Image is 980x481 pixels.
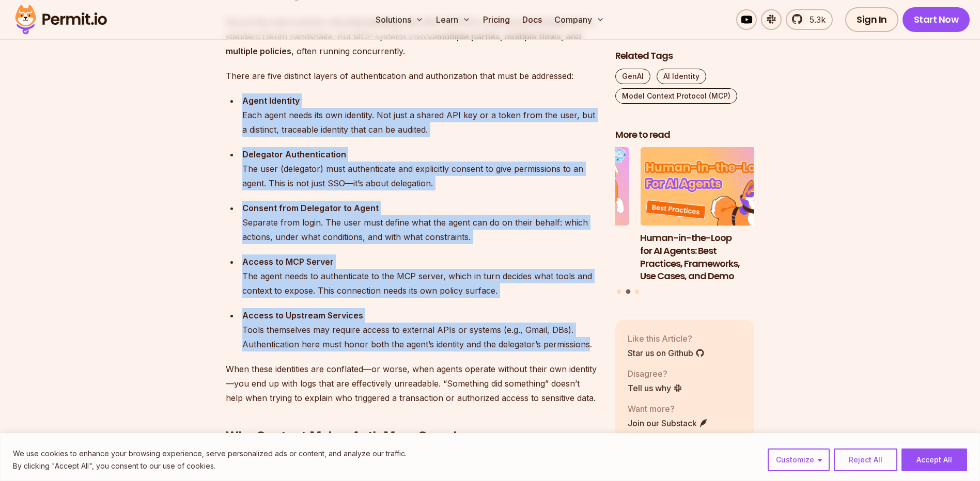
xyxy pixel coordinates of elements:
[242,310,363,320] strong: Access to Upstream Services
[628,382,682,394] a: Tell us why
[242,254,599,298] div: The agent needs to authenticate to the MCP server, which in turn decides what tools and context t...
[626,290,630,294] button: Go to slide 2
[226,31,581,56] strong: multiple parties, multiple flows, and multiple policies
[786,9,833,30] a: 5.3k
[615,88,737,104] a: Model Context Protocol (MCP)
[10,2,112,37] img: Permit logo
[768,448,830,471] button: Customize
[640,148,780,226] img: Human-in-the-Loop for AI Agents: Best Practices, Frameworks, Use Cases, and Demo
[13,447,407,460] p: We use cookies to enhance your browsing experience, serve personalized ads or content, and analyz...
[242,308,599,351] div: Tools themselves may require access to external APIs or systems (e.g., Gmail, DBs). Authenticatio...
[479,9,514,30] a: Pricing
[550,9,609,30] button: Company
[635,290,639,294] button: Go to slide 3
[226,69,599,83] p: There are five distinct layers of authentication and authorization that must be addressed:
[13,460,407,472] p: By clicking "Accept All", you consent to our use of cookies.
[617,290,621,294] button: Go to slide 1
[490,148,629,283] li: 1 of 3
[640,232,780,283] h3: Human-in-the-Loop for AI Agents: Best Practices, Frameworks, Use Cases, and Demo
[845,7,898,32] a: Sign In
[615,50,755,62] h2: Related Tags
[640,148,780,283] li: 2 of 3
[803,13,826,26] span: 5.3k
[640,148,780,283] a: Human-in-the-Loop for AI Agents: Best Practices, Frameworks, Use Cases, and DemoHuman-in-the-Loop...
[432,9,475,30] button: Learn
[903,7,970,32] a: Start Now
[242,95,300,106] strong: Agent Identity
[615,129,755,141] h2: More to read
[657,69,706,84] a: AI Identity
[518,9,546,30] a: Docs
[628,403,708,415] p: Want more?
[371,9,428,30] button: Solutions
[242,93,599,137] div: Each agent needs its own identity. Not just a shared API key or a token from the user, but a dist...
[628,347,705,359] a: Star us on Github
[242,147,599,190] div: The user (delegator) must authenticate and explicitly consent to give permissions to an agent. Th...
[490,232,629,258] h3: Why JWTs Can’t Handle AI Agent Access
[834,448,897,471] button: Reject All
[901,448,967,471] button: Accept All
[628,367,682,380] p: Disagree?
[242,201,599,244] div: Separate from login. The user must define what the agent can do on their behalf: which actions, u...
[226,362,599,405] p: When these identities are conflated—or worse, when agents operate without their own identity—you ...
[242,149,346,159] strong: Delegator Authentication
[242,256,334,267] strong: Access to MCP Server
[242,203,379,213] strong: Consent from Delegator to Agent
[628,417,708,429] a: Join our Substack
[615,69,650,84] a: GenAI
[628,332,705,345] p: Like this Article?
[615,148,755,296] div: Posts
[226,387,599,444] h2: Why Context Makes Auth More Complex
